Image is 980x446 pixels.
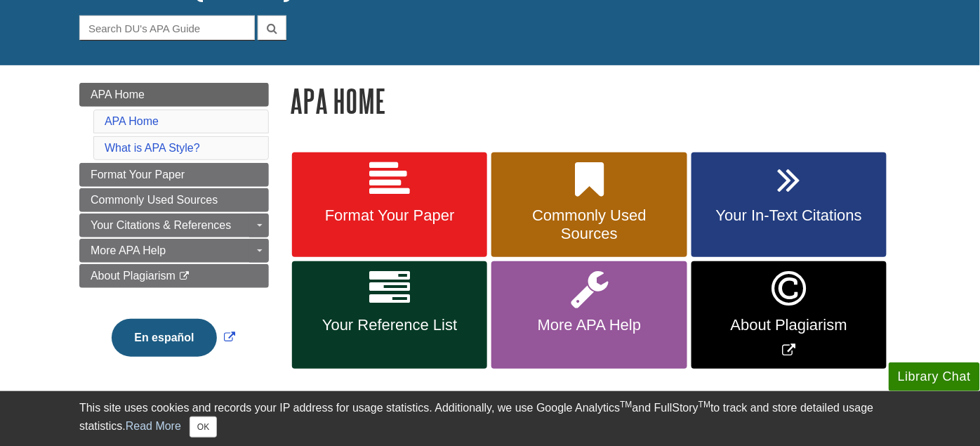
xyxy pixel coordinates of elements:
[105,115,159,127] a: APA Home
[91,270,176,282] span: About Plagiarism
[91,219,231,231] span: Your Citations & References
[79,15,255,40] input: Search DU's APA Guide
[702,316,876,334] span: About Plagiarism
[491,261,687,369] a: More APA Help
[698,400,710,409] sup: TM
[79,163,269,187] a: Format Your Paper
[691,152,887,258] a: Your In-Text Citations
[108,332,238,343] a: Link opens in new window
[112,319,216,357] button: En español
[292,261,487,369] a: Your Reference List
[620,400,632,409] sup: TM
[190,417,217,438] button: Close
[79,239,269,263] a: More APA Help
[292,152,487,258] a: Format Your Paper
[889,362,980,391] button: Library Chat
[502,206,676,243] span: Commonly Used Sources
[290,83,901,119] h1: APA Home
[105,142,200,154] a: What is APA Style?
[502,316,676,334] span: More APA Help
[79,400,901,438] div: This site uses cookies and records your IP address for usage statistics. Additionally, we use Goo...
[303,316,477,334] span: Your Reference List
[91,194,218,206] span: Commonly Used Sources
[79,188,269,212] a: Commonly Used Sources
[79,214,269,237] a: Your Citations & References
[91,244,166,256] span: More APA Help
[702,206,876,225] span: Your In-Text Citations
[79,264,269,288] a: About Plagiarism
[691,261,887,369] a: Link opens in new window
[79,83,269,381] div: Guide Page Menu
[491,152,687,258] a: Commonly Used Sources
[91,88,145,100] span: APA Home
[303,206,477,225] span: Format Your Paper
[79,83,269,107] a: APA Home
[178,272,190,281] i: This link opens in a new window
[91,169,185,181] span: Format Your Paper
[126,420,181,432] a: Read More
